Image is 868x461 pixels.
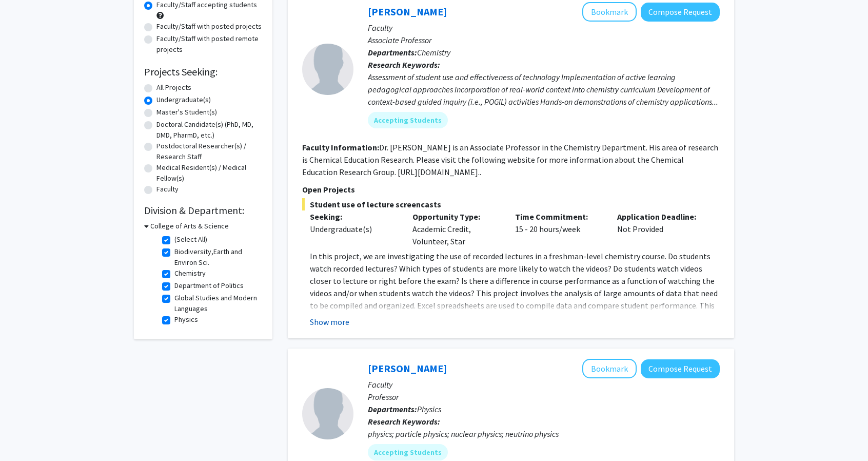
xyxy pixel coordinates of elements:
label: Chemistry [174,268,206,279]
label: Faculty/Staff with posted projects [156,21,262,32]
div: Academic Credit, Volunteer, Star [405,210,507,247]
a: [PERSON_NAME] [368,362,447,375]
label: Biodiversity,Earth and Environ Sci. [174,246,260,268]
h2: Projects Seeking: [144,66,262,78]
p: Time Commitment: [515,210,602,223]
b: Faculty Information: [302,142,379,152]
mat-chip: Accepting Students [368,444,448,460]
a: [PERSON_NAME] [368,5,447,18]
div: physics; particle physics; nuclear physics; neutrino physics [368,428,720,440]
iframe: Chat [8,415,44,453]
label: Postdoctoral Researcher(s) / Research Staff [156,141,262,162]
b: Research Keywords: [368,416,440,427]
label: Department of Politics [174,280,244,291]
label: All Projects [156,82,191,93]
label: Master's Student(s) [156,107,217,118]
span: Chemistry [417,47,450,57]
mat-chip: Accepting Students [368,112,448,128]
h2: Division & Department: [144,204,262,217]
button: Compose Request to Michelle Dolinski [641,359,720,378]
p: Faculty [368,378,720,391]
label: Undergraduate(s) [156,94,211,105]
p: Faculty [368,22,720,34]
label: Faculty/Staff with posted remote projects [156,33,262,55]
p: Opportunity Type: [412,210,500,223]
b: Departments: [368,47,417,57]
button: Add Michelle Dolinski to Bookmarks [582,359,637,378]
button: Add Daniel King to Bookmarks [582,2,637,22]
span: Physics [417,404,441,414]
label: Doctoral Candidate(s) (PhD, MD, DMD, PharmD, etc.) [156,119,262,141]
h3: College of Arts & Science [150,221,229,232]
button: Show more [310,316,349,328]
label: (Select All) [174,234,207,245]
div: Not Provided [609,210,712,247]
p: Professor [368,391,720,403]
label: Faculty [156,184,179,195]
label: Medical Resident(s) / Medical Fellow(s) [156,162,262,184]
label: Global Studies and Modern Languages [174,293,260,314]
b: Departments: [368,404,417,414]
b: Research Keywords: [368,60,440,70]
p: Application Deadline: [617,210,704,223]
div: Undergraduate(s) [310,223,397,235]
button: Compose Request to Daniel King [641,3,720,22]
label: Physics [174,314,198,325]
p: Seeking: [310,210,397,223]
p: Open Projects [302,183,720,196]
span: Student use of lecture screencasts [302,198,720,210]
p: Associate Professor [368,34,720,46]
p: In this project, we are investigating the use of recorded lectures in a freshman-level chemistry ... [310,250,720,336]
div: Assessment of student use and effectiveness of technology Implementation of active learning pedag... [368,71,720,108]
fg-read-more: Dr. [PERSON_NAME] is an Associate Professor in the Chemistry Department. His area of research is ... [302,142,718,177]
div: 15 - 20 hours/week [507,210,610,247]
